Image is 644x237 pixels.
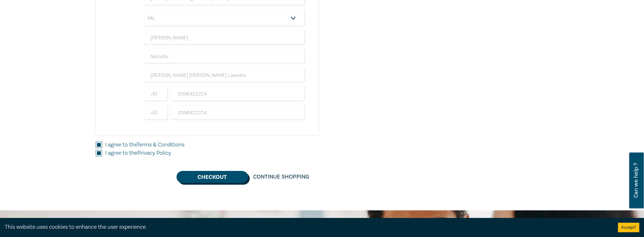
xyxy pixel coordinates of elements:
input: Phone [171,105,306,120]
a: Terms & Conditions [137,141,184,148]
div: This website uses cookies to enhance the user experience. [5,223,608,231]
input: Company [144,68,306,83]
label: I agree to the [105,149,171,157]
a: Privacy Policy [137,149,171,157]
label: I agree to the [105,141,184,149]
a: Continue Shopping [248,171,314,183]
span: Can we help ? [633,156,639,205]
input: +61 [144,86,169,102]
button: Checkout [177,171,248,183]
input: Last Name* [144,49,306,64]
input: +61 [144,105,169,120]
button: Accept cookies [618,223,639,232]
input: Mobile* [171,86,306,102]
input: First Name* [144,30,306,45]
